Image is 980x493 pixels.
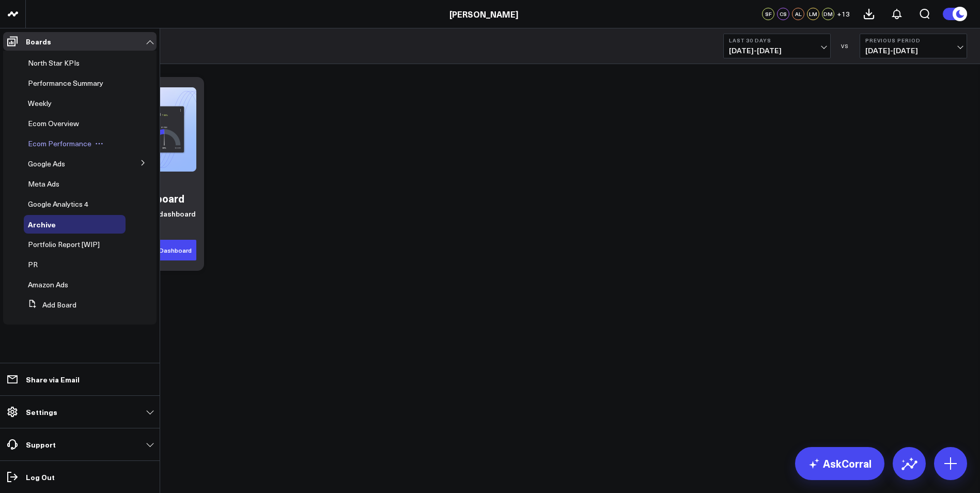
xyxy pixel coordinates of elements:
[28,119,79,128] a: Ecom Overview
[28,281,68,289] a: Amazon Ads
[26,440,56,449] p: Support
[24,296,76,314] button: Add Board
[26,473,55,481] p: Log Out
[28,58,80,68] span: North Star KPIs
[777,8,789,20] div: CS
[822,8,834,20] div: DM
[836,43,854,49] div: VS
[28,180,59,188] a: Meta Ads
[3,468,157,486] a: Log Out
[28,220,56,228] a: Archive
[865,37,961,43] b: Previous Period
[723,34,831,58] button: Last 30 Days[DATE]-[DATE]
[28,179,59,189] span: Meta Ads
[28,159,65,168] span: Google Ads
[26,37,51,45] p: Boards
[837,8,850,20] button: +13
[125,240,196,260] button: Generate Dashboard
[807,8,819,20] div: LM
[865,47,961,55] span: [DATE] - [DATE]
[28,99,52,107] a: Weekly
[729,47,825,55] span: [DATE] - [DATE]
[28,118,79,128] span: Ecom Overview
[860,34,967,58] button: Previous Period[DATE]-[DATE]
[28,219,56,229] span: Archive
[28,160,65,168] a: Google Ads
[28,239,100,249] span: Portfolio Report [WIP]
[26,375,80,383] p: Share via Email
[28,259,38,269] span: PR
[792,8,804,20] div: AL
[28,59,80,67] a: North Star KPIs
[795,447,884,480] a: AskCorral
[28,78,103,88] span: Performance Summary
[28,98,52,108] span: Weekly
[28,200,88,208] a: Google Analytics 4
[28,199,88,209] span: Google Analytics 4
[28,140,91,148] a: Ecom Performance
[28,280,68,289] span: Amazon Ads
[28,79,103,87] a: Performance Summary
[762,8,774,20] div: SF
[28,240,100,249] a: Portfolio Report [WIP]
[26,408,57,416] p: Settings
[28,138,91,148] span: Ecom Performance
[449,8,518,20] a: [PERSON_NAME]
[28,260,38,269] a: PR
[729,37,825,43] b: Last 30 Days
[837,10,850,18] span: + 13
